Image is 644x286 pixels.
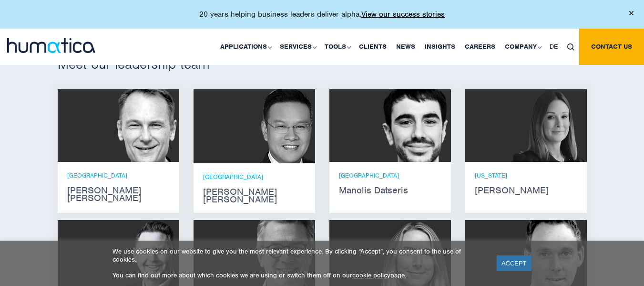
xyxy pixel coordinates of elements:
[391,29,420,65] a: News
[354,29,391,65] a: Clients
[339,171,441,180] p: [GEOGRAPHIC_DATA]
[275,29,320,65] a: Services
[460,29,500,65] a: Careers
[475,171,577,180] p: [US_STATE]
[361,10,445,19] a: View our success stories
[513,89,587,162] img: Melissa Mounce
[420,29,460,65] a: Insights
[105,89,179,162] img: Andros Payne
[497,255,532,271] a: ACCEPT
[234,89,315,163] img: Jen Jee Chan
[67,187,170,202] strong: [PERSON_NAME] [PERSON_NAME]
[377,89,451,162] img: Manolis Datseris
[339,187,441,194] strong: Manolis Datseris
[352,271,390,279] a: cookie policy
[112,271,485,279] p: You can find out more about which cookies we are using or switch them off on our page.
[203,188,306,203] strong: [PERSON_NAME] [PERSON_NAME]
[320,29,354,65] a: Tools
[7,38,95,53] img: logo
[579,29,644,65] a: Contact us
[199,10,445,19] p: 20 years helping business leaders deliver alpha.
[203,173,306,181] p: [GEOGRAPHIC_DATA]
[567,43,574,51] img: search_icon
[112,247,485,264] p: We use cookies on our website to give you the most relevant experience. By clicking “Accept”, you...
[550,42,558,51] span: DE
[545,29,562,65] a: DE
[500,29,545,65] a: Company
[475,187,577,194] strong: [PERSON_NAME]
[215,29,275,65] a: Applications
[67,171,170,180] p: [GEOGRAPHIC_DATA]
